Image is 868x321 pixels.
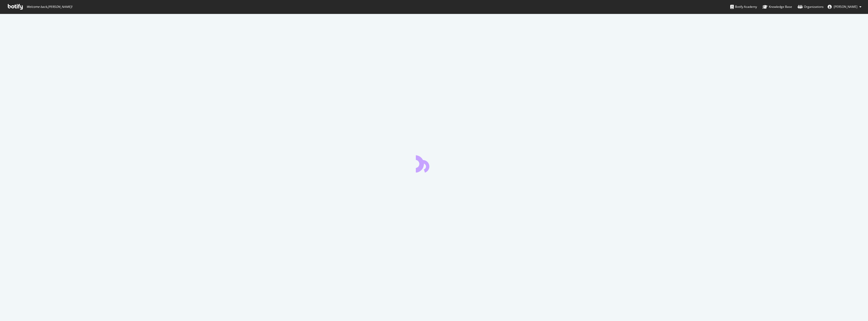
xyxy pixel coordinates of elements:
button: [PERSON_NAME] [824,3,865,11]
div: Knowledge Base [763,4,792,9]
span: Anja Alling [834,5,857,9]
div: Organizations [798,4,824,9]
div: animation [416,154,452,172]
span: Welcome back, [PERSON_NAME] ! [26,5,72,9]
div: Botify Academy [730,4,757,9]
